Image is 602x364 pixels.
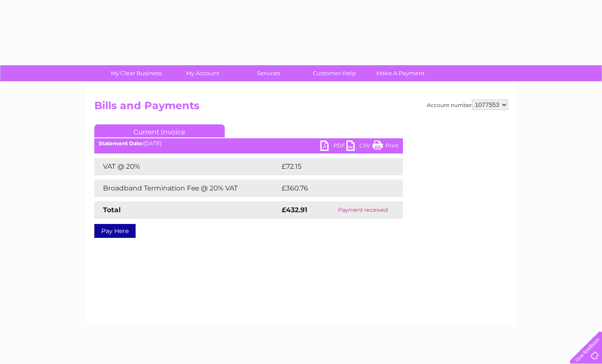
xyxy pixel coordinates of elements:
a: Current Invoice [94,124,225,137]
a: CSV [346,140,373,153]
td: £360.76 [279,180,388,197]
div: Account number [427,100,508,110]
a: Customer Help [299,65,370,81]
strong: £432.91 [282,206,307,214]
td: VAT @ 20% [94,158,279,175]
b: Statement Date: [99,140,143,147]
a: My Clear Business [100,65,172,81]
a: Make A Payment [365,65,436,81]
a: Pay Here [94,224,136,238]
td: Payment received [323,201,402,219]
strong: Total [103,206,121,214]
div: [DATE] [94,140,403,147]
h2: Bills and Payments [94,100,508,116]
a: Services [233,65,304,81]
td: £72.15 [279,158,384,175]
a: PDF [320,140,346,153]
td: Broadband Termination Fee @ 20% VAT [94,180,279,197]
a: My Account [166,65,238,81]
a: Print [373,140,399,153]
